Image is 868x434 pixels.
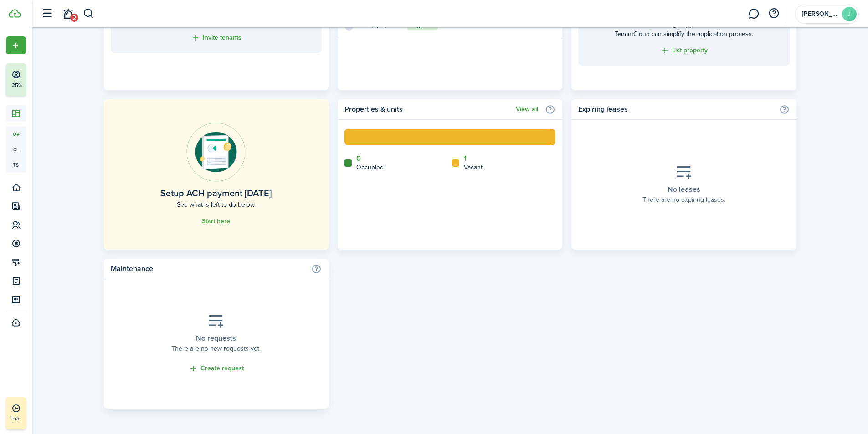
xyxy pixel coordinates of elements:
home-widget-title: Expiring leases [578,104,774,115]
home-widget-title: Vacant [464,163,483,172]
placeholder-title: No leases [668,184,700,195]
button: Open menu [6,36,26,54]
home-widget-title: Properties & units [344,104,511,115]
a: 1 [464,154,467,163]
a: Create request [189,363,244,374]
a: Notifications [59,2,77,26]
p: 25% [11,82,23,89]
a: 0 [356,154,361,163]
a: Invite tenants [191,33,241,43]
span: Joseph [802,11,838,17]
a: cl [6,142,26,157]
img: TenantCloud [9,9,21,18]
a: ov [6,126,26,142]
button: Open resource center [766,6,781,21]
a: List property [660,46,708,56]
avatar-text: J [842,7,857,21]
home-placeholder-description: TenantCloud can simplify the application process. [587,29,780,39]
button: 25% [6,63,82,96]
home-placeholder-description: See what is left to do below. [177,200,256,209]
span: 2 [70,14,78,22]
button: Open sidebar [38,5,56,22]
home-widget-title: Maintenance [111,263,307,274]
a: ts [6,157,26,173]
button: Search [83,6,94,21]
placeholder-description: There are no expiring leases. [642,195,725,204]
img: Online payments [186,123,246,182]
a: View all [516,106,538,113]
home-widget-title: Occupied [356,163,384,172]
placeholder-description: There are no new requests yet. [171,344,261,353]
p: Trial [10,414,47,423]
a: Start here [202,218,230,225]
placeholder-title: No requests [196,333,236,344]
home-placeholder-title: Setup ACH payment [DATE] [160,186,272,200]
a: Trial [6,397,26,429]
a: Messaging [745,2,762,26]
